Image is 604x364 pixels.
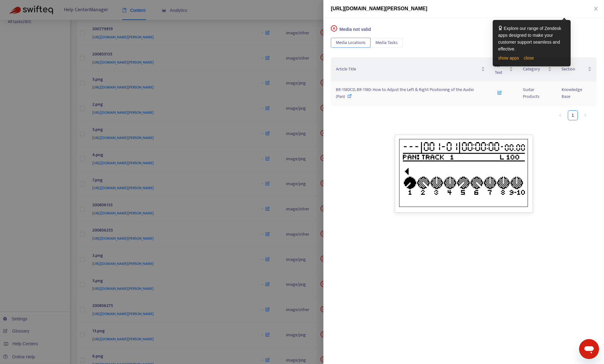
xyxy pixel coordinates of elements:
[593,6,598,11] span: close
[555,110,565,120] li: Previous Page
[490,57,518,81] th: Alt Text
[592,6,600,12] button: Close
[523,66,547,73] span: Category
[395,135,533,213] img: Unable to display this image
[518,57,557,81] th: Category
[524,55,534,60] a: close
[370,38,403,48] button: Media Tasks
[583,113,587,117] span: right
[336,39,365,46] span: Media Locations
[331,6,427,11] span: [URL][DOMAIN_NAME][PERSON_NAME]
[331,38,370,48] button: Media Locations
[340,27,371,32] span: Media not valid
[558,113,562,117] span: left
[331,25,337,31] span: close-circle
[568,110,578,120] li: 1
[331,57,490,81] th: Article Title
[375,39,398,46] span: Media Tasks
[336,86,474,100] span: BR-1180CD, BR-1180: How to Adjust the Left & Right Positioning of the Audio (Pan)
[498,55,519,60] a: show apps
[555,110,565,120] button: left
[579,339,599,359] iframe: メッセージングウィンドウを開くボタン
[562,86,582,100] span: Knowledge Base
[557,57,597,81] th: Section
[568,111,577,120] a: 1
[580,110,590,120] li: Next Page
[336,66,480,73] span: Article Title
[498,25,565,52] div: Explore our range of Zendesk apps designed to make your customer support seamless and effective.
[495,62,508,76] span: Alt Text
[580,110,590,120] button: right
[523,86,539,100] span: Guitar Products
[562,66,587,73] span: Section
